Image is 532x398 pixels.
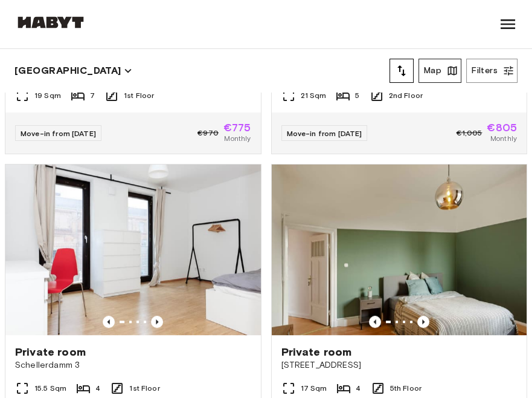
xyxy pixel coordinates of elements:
span: Move-in from [DATE] [21,129,96,138]
span: 7 [90,90,95,101]
span: 4 [95,383,100,394]
span: 17 Sqm [301,383,327,394]
span: Schellerdamm 3 [15,359,251,371]
span: 15.5 Sqm [34,383,66,394]
img: Habyt [14,16,87,28]
span: 19 Sqm [34,90,61,101]
button: Previous image [103,316,115,328]
button: tune [389,59,414,83]
button: Filters [466,59,518,83]
span: 5th Floor [390,383,421,394]
img: Marketing picture of unit DE-03-001-003-04HF [272,165,527,335]
button: [GEOGRAPHIC_DATA] [14,62,132,79]
span: Move-in from [DATE] [287,129,362,138]
span: €970 [197,128,219,139]
span: 1st Floor [124,90,154,101]
span: 1st Floor [129,383,159,394]
button: Previous image [151,316,163,328]
span: Monthly [490,133,517,144]
img: Marketing picture of unit DE-03-036-04M [5,165,261,335]
span: [STREET_ADDRESS] [281,359,518,371]
span: €805 [487,122,517,133]
button: Previous image [417,316,429,328]
span: €775 [223,122,251,133]
span: Private room [281,345,352,359]
button: Previous image [369,316,381,328]
span: Private room [15,345,86,359]
span: €1,005 [456,128,482,139]
span: 21 Sqm [301,90,327,101]
span: Monthly [224,133,251,144]
button: Map [418,59,461,83]
span: 4 [356,383,361,394]
span: 5 [355,90,359,101]
span: 2nd Floor [389,90,423,101]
